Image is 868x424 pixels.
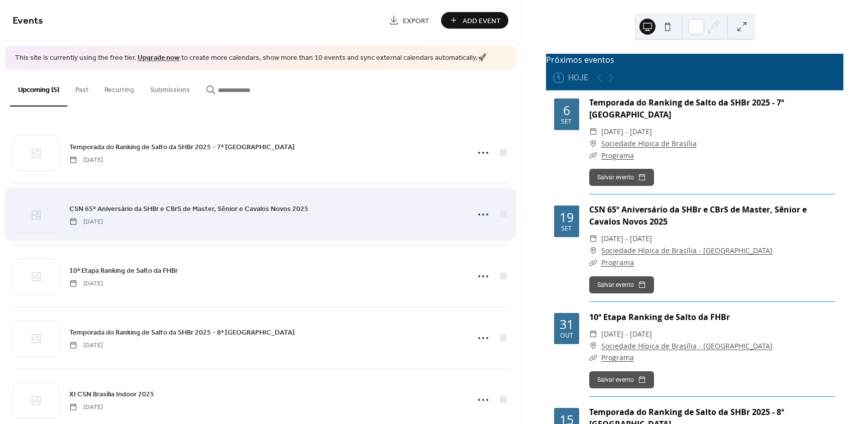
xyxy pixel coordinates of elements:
a: CSN 65º Aniversário da SHBr e CBrS de Master, Sênior e Cavalos Novos 2025 [589,204,807,227]
a: XI CSN Brasília Indoor 2025 [69,388,154,400]
span: [DATE] - [DATE] [601,328,652,340]
div: Próximos eventos [546,54,843,66]
span: CSN 65º Aniversário da SHBr e CBrS de Master, Sênior e Cavalos Novos 2025 [69,203,308,214]
a: Programa [601,258,634,267]
div: ​ [589,257,597,269]
div: set [561,226,572,232]
span: [DATE] - [DATE] [601,233,652,245]
span: Events [13,11,43,31]
button: Past [67,70,96,105]
a: 10ª Etapa Ranking de Salto da FHBr [69,265,178,276]
button: Salvar evento [589,276,654,293]
a: Temporada do Ranking de Salto da SHBr 2025 - 7ª [GEOGRAPHIC_DATA] [589,97,784,120]
button: Upcoming (5) [10,70,67,107]
a: Sociedade Hípica de Brasília - [GEOGRAPHIC_DATA] [601,340,773,352]
button: Recurring [96,70,142,105]
div: 6 [563,104,570,117]
span: 10ª Etapa Ranking de Salto da FHBr [69,265,178,276]
div: ​ [589,245,597,257]
a: Temporada do Ranking de Salto da SHBr 2025 - 8ª [GEOGRAPHIC_DATA] [69,327,295,338]
span: [DATE] [69,217,103,226]
span: [DATE] [69,402,103,411]
span: This site is currently using the free tier. to create more calendars, show more than 10 events an... [15,53,486,63]
div: ​ [589,233,597,245]
span: Export [403,16,429,26]
div: ​ [589,150,597,162]
span: [DATE] - [DATE] [601,126,652,138]
a: Sociedade Hípica de Brasília [601,138,697,150]
a: Upgrade now [138,51,180,65]
button: Add Event [441,12,508,29]
a: CSN 65º Aniversário da SHBr e CBrS de Master, Sênior e Cavalos Novos 2025 [69,203,308,215]
div: ​ [589,352,597,364]
a: Export [381,12,437,29]
div: out [560,333,573,339]
div: 19 [560,211,574,224]
button: Salvar evento [589,169,654,186]
a: 10ª Etapa Ranking de Salto da FHBr [589,311,730,323]
span: Temporada do Ranking de Salto da SHBr 2025 - 8ª [GEOGRAPHIC_DATA] [69,327,295,338]
div: set [561,119,572,125]
span: [DATE] [69,279,103,288]
button: Salvar evento [589,371,654,388]
span: Temporada do Ranking de Salto da SHBr 2025 - 7ª [GEOGRAPHIC_DATA] [69,142,295,152]
button: Submissions [142,70,198,105]
div: ​ [589,328,597,340]
span: [DATE] [69,155,103,164]
span: Add Event [463,16,501,26]
div: ​ [589,340,597,352]
a: Programa [601,151,634,160]
a: Sociedade Hípica de Brasília - [GEOGRAPHIC_DATA] [601,245,773,257]
span: [DATE] [69,341,103,350]
a: Programa [601,353,634,362]
a: Temporada do Ranking de Salto da SHBr 2025 - 7ª [GEOGRAPHIC_DATA] [69,141,295,153]
div: 31 [560,318,574,331]
div: ​ [589,138,597,150]
div: ​ [589,126,597,138]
